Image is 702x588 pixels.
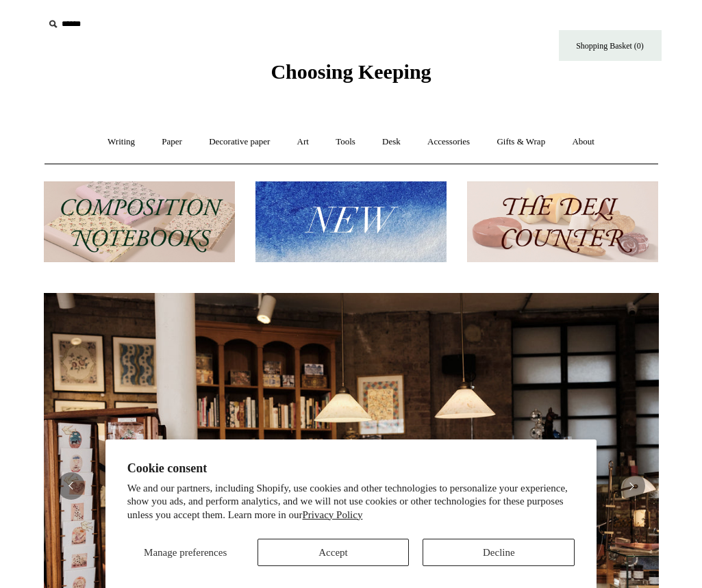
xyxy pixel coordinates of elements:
[484,124,557,160] a: Gifts & Wrap
[44,181,235,263] img: 202302 Composition ledgers.jpg__PID:69722ee6-fa44-49dd-a067-31375e5d54ec
[560,124,607,160] a: About
[149,124,195,160] a: Paper
[467,181,658,263] img: The Deli Counter
[58,472,85,500] button: Previous
[423,539,575,566] button: Decline
[370,124,413,160] a: Desk
[415,124,482,160] a: Accessories
[258,539,410,566] button: Accept
[559,30,662,61] a: Shopping Basket (0)
[285,124,321,160] a: Art
[271,60,431,83] span: Choosing Keeping
[197,124,282,160] a: Decorative paper
[271,71,431,81] a: Choosing Keeping
[323,124,368,160] a: Tools
[144,547,227,558] span: Manage preferences
[255,181,447,263] img: New.jpg__PID:f73bdf93-380a-4a35-bcfe-7823039498e1
[95,124,147,160] a: Writing
[618,472,645,500] button: Next
[303,509,363,520] a: Privacy Policy
[127,482,575,522] p: We and our partners, including Shopify, use cookies and other technologies to personalize your ex...
[127,461,575,476] h2: Cookie consent
[127,539,244,566] button: Manage preferences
